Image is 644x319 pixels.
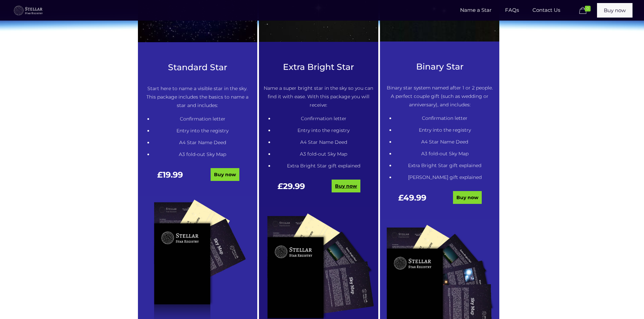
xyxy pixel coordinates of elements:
li: Confirmation letter [153,115,253,123]
h3: Standard Star [143,62,253,72]
a: Buy now [332,180,360,192]
h3: Binary Star [385,62,495,72]
div: £ [385,193,440,209]
span: 49.99 [403,193,426,203]
li: A3 fold-out Sky Map [395,150,495,158]
img: buyastar-logo-transparent [13,5,43,17]
span: 29.99 [283,181,305,191]
li: Entry into the registry [395,126,495,134]
li: Confirmation letter [395,114,495,123]
span: 19.99 [163,170,183,180]
a: Buy now [453,191,482,204]
li: A3 fold-out Sky Map [153,150,253,159]
h3: Extra Bright Star [264,62,374,72]
li: Entry into the registry [274,126,374,135]
span: 0 [585,6,591,11]
a: Buy now [597,3,633,18]
div: £ [264,182,319,197]
a: 0 [577,7,594,15]
li: A4 Star Name Deed [153,138,253,147]
a: Buy now [211,168,239,181]
p: Start here to name a visible star in the sky. This package includes the basics to name a star and... [143,84,253,110]
li: Confirmation letter [274,114,374,123]
li: A4 Star Name Deed [395,138,495,146]
li: [PERSON_NAME] gift explained [395,173,495,182]
li: A3 fold-out Sky Map [274,150,374,158]
div: £ [143,170,198,186]
p: Name a super bright star in the sky so you can find it with ease. With this package you will rece... [264,84,374,109]
li: A4 Star Name Deed [274,138,374,147]
li: Entry into the registry [153,127,253,135]
p: Binary star system named after 1 or 2 people. A perfect couple gift (such as wedding or anniversa... [385,84,495,109]
li: Extra Bright Star gift explained [395,161,495,170]
li: Extra Bright Star gift explained [274,162,374,170]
